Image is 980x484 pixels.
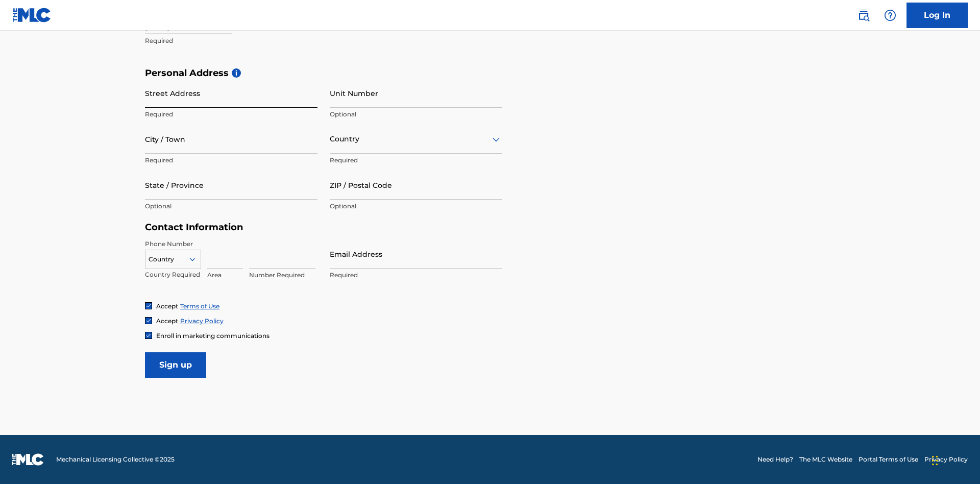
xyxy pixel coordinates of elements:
[145,318,152,324] img: checkbox
[207,271,243,280] p: Area
[145,332,152,338] img: checkbox
[757,455,793,464] a: Need Help?
[857,9,870,21] img: search
[859,455,918,464] a: Portal Terms of Use
[145,156,317,165] p: Required
[156,317,178,325] span: Accept
[906,3,968,28] a: Log In
[330,156,502,165] p: Required
[145,303,152,309] img: checkbox
[884,9,896,21] img: help
[880,5,900,26] div: Help
[145,270,201,279] p: Country Required
[145,67,835,79] h5: Personal Address
[249,271,315,280] p: Number Required
[929,435,980,484] iframe: Chat Widget
[232,68,241,78] span: i
[180,317,224,325] a: Privacy Policy
[145,36,317,45] p: Required
[924,455,968,464] a: Privacy Policy
[145,222,502,233] h5: Contact Information
[932,445,938,476] div: Drag
[180,302,219,310] a: Terms of Use
[330,110,502,119] p: Optional
[330,271,502,280] p: Required
[145,202,317,211] p: Optional
[145,110,317,119] p: Required
[853,5,874,26] a: Public Search
[12,453,44,466] img: logo
[799,455,852,464] a: The MLC Website
[156,332,269,340] span: Enroll in marketing communications
[12,8,52,22] img: MLC Logo
[56,455,175,464] span: Mechanical Licensing Collective © 2025
[330,202,502,211] p: Optional
[145,352,206,378] input: Sign up
[156,302,178,310] span: Accept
